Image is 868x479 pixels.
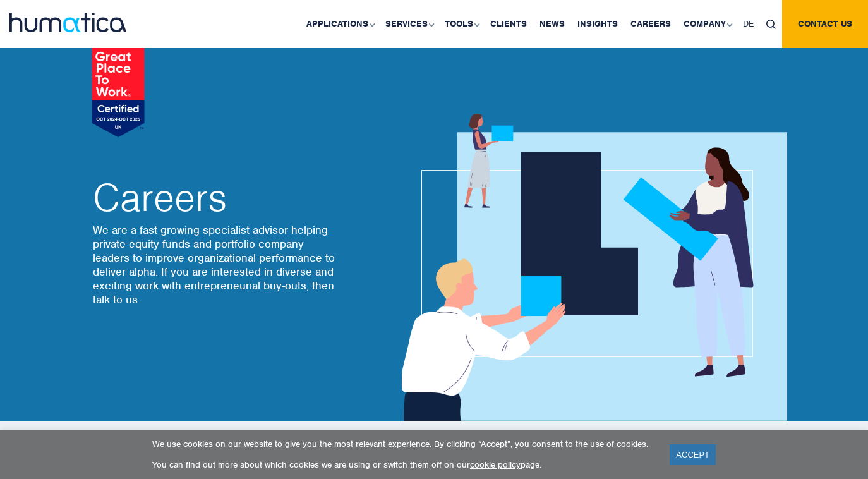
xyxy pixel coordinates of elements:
[93,179,339,217] h2: Careers
[152,459,654,470] p: You can find out more about which cookies we are using or switch them off on our page.
[670,444,716,465] a: ACCEPT
[390,114,787,421] img: about_banner1
[743,18,754,29] span: DE
[93,223,339,306] p: We are a fast growing specialist advisor helping private equity funds and portfolio company leade...
[152,439,654,449] p: We use cookies on our website to give you the most relevant experience. By clicking “Accept”, you...
[470,459,521,470] a: cookie policy
[766,20,776,29] img: search_icon
[9,13,126,32] img: logo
